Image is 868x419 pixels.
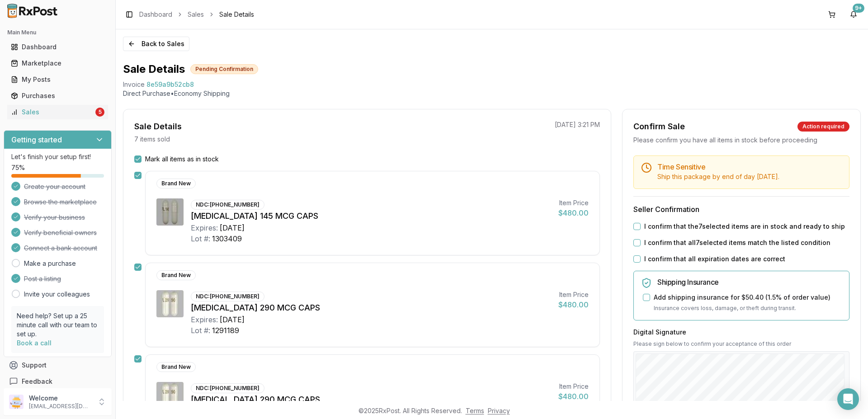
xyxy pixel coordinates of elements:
div: 1303409 [212,233,242,244]
div: Pending Confirmation [190,64,258,74]
span: 8e59a9b52cb8 [146,80,194,89]
button: 9+ [846,7,861,22]
h5: Time Sensitive [657,163,842,170]
p: [EMAIL_ADDRESS][DOMAIN_NAME] [29,403,92,410]
label: Add shipping insurance for $50.40 ( 1.5 % of order value) [654,293,830,302]
button: Sales5 [4,105,112,119]
p: Direct Purchase • Economy Shipping [123,89,861,98]
img: Linzess 145 MCG CAPS [156,198,184,226]
span: Sale Details [219,10,254,19]
div: Open Intercom Messenger [837,388,859,410]
img: User avatar [9,395,24,409]
div: [MEDICAL_DATA] 290 MCG CAPS [191,301,551,314]
p: Welcome [29,394,92,403]
div: Dashboard [11,42,104,52]
h5: Shipping Insurance [657,278,842,286]
p: 7 items sold [134,135,170,144]
button: Feedback [4,373,112,390]
label: I confirm that all expiration dates are correct [644,254,785,264]
div: 9+ [853,4,864,13]
h2: Main Menu [7,29,108,36]
div: $480.00 [558,207,589,218]
span: Post a listing [24,274,61,283]
img: Linzess 290 MCG CAPS [156,382,184,409]
button: Support [4,357,112,373]
a: Dashboard [139,10,172,19]
div: Expires: [191,314,218,325]
label: I confirm that all 7 selected items match the listed condition [644,238,830,247]
div: Brand New [156,362,196,372]
a: Dashboard [7,39,108,55]
div: 5 [95,108,104,117]
button: My Posts [4,72,112,87]
div: Marketplace [11,59,104,68]
a: Invite your colleagues [24,290,90,299]
div: [MEDICAL_DATA] 145 MCG CAPS [191,210,551,222]
div: Sales [11,108,94,117]
div: Action required [797,122,849,132]
p: Need help? Set up a 25 minute call with our team to set up. [17,311,99,339]
a: Privacy [488,407,510,414]
div: NDC: [PHONE_NUMBER] [191,292,264,301]
div: Confirm Sale [633,120,685,133]
h1: Sale Details [123,62,185,76]
p: Let's finish your setup first! [11,152,104,161]
a: Sales [188,10,204,19]
a: Terms [466,407,484,414]
div: Expires: [191,222,218,233]
nav: breadcrumb [139,10,254,19]
div: Brand New [156,179,196,188]
p: Please sign below to confirm your acceptance of this order [633,340,849,348]
div: $480.00 [558,391,589,402]
div: Invoice [123,80,145,89]
span: 75 % [11,163,25,172]
a: My Posts [7,71,108,88]
img: RxPost Logo [4,4,61,18]
div: 1291189 [212,325,239,336]
div: Lot #: [191,233,210,244]
span: Create your account [24,182,85,191]
img: Linzess 290 MCG CAPS [156,290,184,317]
span: Browse the marketplace [24,198,97,207]
h3: Digital Signature [633,328,849,337]
a: Purchases [7,88,108,104]
p: [DATE] 3:21 PM [555,120,600,129]
h3: Getting started [11,134,62,145]
div: NDC: [PHONE_NUMBER] [191,200,264,210]
button: Marketplace [4,56,112,71]
div: Item Price [558,290,589,299]
div: Item Price [558,198,589,207]
button: Back to Sales [123,37,189,51]
span: Ship this package by end of day [DATE] . [657,173,779,180]
p: Insurance covers loss, damage, or theft during transit. [654,304,842,313]
div: $480.00 [558,299,589,310]
div: NDC: [PHONE_NUMBER] [191,383,264,393]
div: [DATE] [220,222,245,233]
div: [DATE] [220,314,245,325]
label: I confirm that the 7 selected items are in stock and ready to ship [644,222,845,231]
a: Book a call [17,339,52,347]
div: [MEDICAL_DATA] 290 MCG CAPS [191,393,551,406]
a: Make a purchase [24,259,76,268]
label: Mark all items as in stock [145,155,219,164]
button: Purchases [4,89,112,103]
span: Verify your business [24,213,85,222]
span: Verify beneficial owners [24,228,97,237]
div: Lot #: [191,325,210,336]
div: Purchases [11,91,104,100]
span: Feedback [22,377,52,386]
div: Sale Details [134,120,182,133]
a: Marketplace [7,55,108,71]
div: My Posts [11,75,104,84]
div: Item Price [558,382,589,391]
button: Dashboard [4,40,112,54]
div: Brand New [156,270,196,280]
a: Sales5 [7,104,108,120]
span: Connect a bank account [24,244,97,253]
h3: Seller Confirmation [633,204,849,215]
div: Please confirm you have all items in stock before proceeding [633,136,849,145]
